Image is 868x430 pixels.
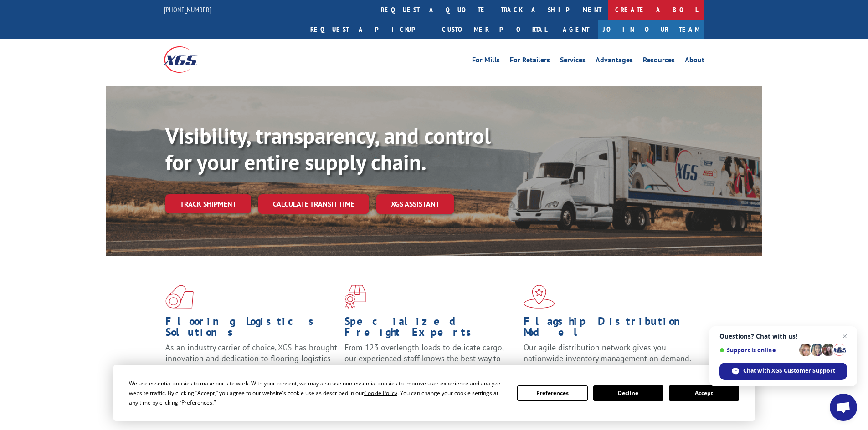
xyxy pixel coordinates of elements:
h1: Specialized Freight Experts [344,316,517,342]
a: Agent [554,20,598,39]
span: Questions? Chat with us! [719,333,847,340]
span: Our agile distribution network gives you nationwide inventory management on demand. [524,342,691,364]
a: Request a pickup [303,20,435,39]
a: XGS ASSISTANT [376,194,454,214]
b: Visibility, transparency, and control for your entire supply chain. [165,121,491,176]
img: xgs-icon-focused-on-flooring-red [344,285,366,309]
span: Support is online [719,347,796,354]
a: Track shipment [165,194,251,213]
a: For Mills [472,56,500,66]
a: Customer Portal [435,20,554,39]
p: From 123 overlength loads to delicate cargo, our experienced staff knows the best way to move you... [344,342,517,383]
a: Resources [643,56,675,66]
button: Decline [593,385,663,401]
a: [PHONE_NUMBER] [164,5,211,14]
div: Cookie Consent Prompt [113,365,755,421]
span: Chat with XGS Customer Support [743,367,835,375]
a: Join Our Team [598,20,704,39]
a: Calculate transit time [258,194,369,214]
span: Close chat [839,331,850,342]
img: xgs-icon-total-supply-chain-intelligence-red [165,285,194,309]
h1: Flooring Logistics Solutions [165,316,338,342]
a: About [685,56,704,66]
h1: Flagship Distribution Model [524,316,696,342]
div: Chat with XGS Customer Support [719,363,847,380]
button: Preferences [517,385,587,401]
div: We use essential cookies to make our site work. With your consent, we may also use non-essential ... [129,379,506,407]
button: Accept [669,385,739,401]
span: Cookie Policy [364,389,397,397]
a: Advantages [596,56,633,66]
a: Services [560,56,586,66]
div: Open chat [830,394,857,421]
span: As an industry carrier of choice, XGS has brought innovation and dedication to flooring logistics... [165,342,337,374]
span: Preferences [181,399,212,406]
img: xgs-icon-flagship-distribution-model-red [524,285,555,309]
a: For Retailers [510,56,550,66]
